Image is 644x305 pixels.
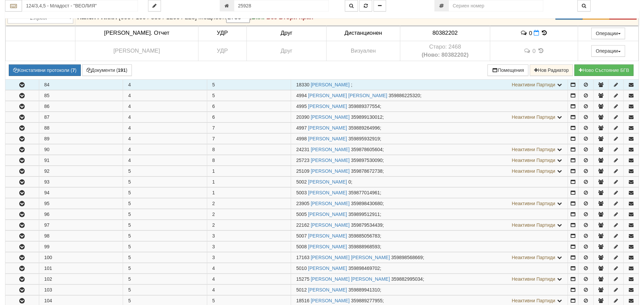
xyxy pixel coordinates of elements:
td: 5 [123,220,207,230]
a: [PERSON_NAME] [308,125,347,131]
span: История на показанията [537,48,545,54]
span: 359889264996 [348,125,380,131]
td: 4 [123,90,207,101]
span: 359898568669 [391,255,423,260]
a: [PERSON_NAME] [308,233,347,239]
td: 96 [39,209,123,219]
td: ; [291,198,568,209]
span: Партида № [296,276,309,282]
span: 4 [212,287,215,293]
span: Партида № [296,244,307,249]
span: Неактивни Партиди [512,201,555,206]
td: ; [291,101,568,111]
a: [PERSON_NAME] [311,298,350,303]
span: Партида № [296,287,307,293]
td: 5 [123,284,207,295]
td: 5 [123,274,207,284]
a: [PERSON_NAME] [311,147,350,152]
td: 5 [123,263,207,273]
span: Партида № [296,93,307,98]
span: 1 [212,168,215,174]
span: Неактивни Партиди [512,147,555,152]
span: 359885056783 [348,233,380,239]
span: 359898469702 [348,266,380,271]
td: ; [291,230,568,241]
span: Партида № [296,190,307,195]
span: 7 [212,125,215,131]
a: [PERSON_NAME] [308,179,347,185]
td: 84 [39,79,123,90]
td: 4 [123,122,207,133]
td: 89 [39,133,123,144]
span: Партида № [296,266,307,271]
span: 3 [212,244,215,249]
td: 5 [123,241,207,252]
b: 191 [118,67,126,73]
span: 2 [212,212,215,217]
span: Партида № [296,255,309,260]
span: 359895932919 [348,136,380,141]
span: 0 [532,48,535,54]
span: Неактивни Партиди [512,222,555,228]
a: [PERSON_NAME] [PERSON_NAME] [311,255,390,260]
td: ; [291,252,568,262]
span: История на забележките [524,48,532,54]
a: [PERSON_NAME] [308,190,347,195]
span: 359878605604 [351,147,382,152]
span: 359879534439 [351,222,382,228]
span: 4 [212,276,215,282]
td: 100 [39,252,123,262]
span: История на забележките [520,30,529,36]
span: [PERSON_NAME]. Отчет [104,30,169,36]
a: [PERSON_NAME] [308,104,347,109]
span: Партида № [296,136,307,141]
button: Констативни протоколи (7) [9,64,81,76]
td: 5 [123,252,207,262]
td: ; [291,122,568,133]
td: 90 [39,144,123,155]
span: Неактивни Партиди [512,82,555,87]
td: ; [291,263,568,273]
span: 359878672738 [351,168,382,174]
td: 94 [39,187,123,198]
span: Партида № [296,125,307,131]
span: Партида № [296,158,309,163]
span: 5 [212,93,215,98]
span: Неактивни Партиди [512,255,555,260]
span: 2 [212,222,215,228]
button: Операции [591,28,625,39]
td: 102 [39,274,123,284]
td: ; [291,166,568,176]
td: 4 [123,155,207,165]
span: Неактивни Партиди [512,114,555,120]
td: ; [291,209,568,219]
td: 5 [123,230,207,241]
span: 359888968593 [348,244,380,249]
td: ; [291,176,568,187]
td: 5 [123,176,207,187]
span: [PERSON_NAME] [113,48,160,54]
a: [PERSON_NAME] [308,266,347,271]
span: 6 [212,114,215,120]
a: [PERSON_NAME] [311,201,350,206]
span: 359889277955 [351,298,382,303]
td: ; [291,155,568,165]
td: 5 [123,166,207,176]
td: 86 [39,101,123,111]
span: Партида № [296,147,309,152]
span: Партида № [296,298,309,303]
td: 98 [39,230,123,241]
td: 97 [39,220,123,230]
span: Партида № [296,212,307,217]
td: 85 [39,90,123,101]
span: Партида № [296,114,309,120]
span: 359898430680 [351,201,382,206]
td: УДР [198,26,246,41]
span: 359899512911 [348,212,380,217]
td: Дистанционен [327,26,400,41]
span: 359889377554 [348,104,380,109]
a: [PERSON_NAME] [PERSON_NAME] [311,276,390,282]
span: 359886225320 [388,93,420,98]
td: ; [291,144,568,155]
td: ; [291,112,568,122]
